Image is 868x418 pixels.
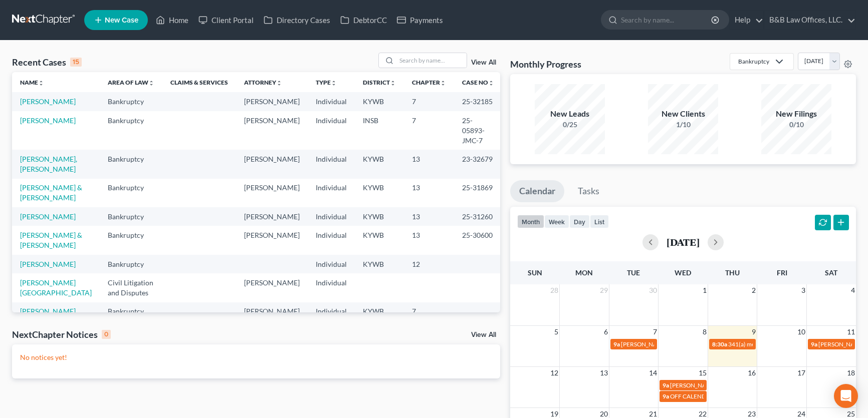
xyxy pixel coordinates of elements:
td: 13 [404,150,454,178]
td: [PERSON_NAME] [236,207,308,226]
span: 29 [599,284,609,296]
a: View All [471,59,496,66]
span: 14 [648,367,658,379]
span: [PERSON_NAME], Jr., [PERSON_NAME] (7) last day to oppose discharge [DATE] [621,340,829,348]
a: [PERSON_NAME] & [PERSON_NAME] [20,183,82,202]
span: 8 [702,326,708,338]
a: Nameunfold_more [20,79,44,86]
td: INSB [355,111,404,150]
td: [PERSON_NAME] [236,179,308,207]
span: 9a [663,381,669,389]
td: Individual [308,92,355,111]
span: 1 [702,284,708,296]
span: Sun [528,268,542,277]
td: [PERSON_NAME] [236,111,308,150]
td: KYWB [355,302,404,321]
i: unfold_more [440,80,446,86]
span: 10 [796,326,806,338]
div: 1/10 [648,120,718,130]
td: Individual [308,111,355,150]
a: [PERSON_NAME] [20,212,76,221]
td: Individual [308,255,355,273]
td: KYWB [355,207,404,226]
td: Individual [308,226,355,254]
button: week [544,215,569,228]
td: Individual [308,302,355,321]
span: 28 [549,284,559,296]
div: 15 [70,58,82,67]
a: [PERSON_NAME] [20,260,76,268]
a: B&B Law Offices, LLC. [764,11,855,29]
span: 6 [603,326,609,338]
h2: [DATE] [667,237,700,247]
td: Individual [308,150,355,178]
a: [PERSON_NAME] & [PERSON_NAME] [20,231,82,249]
span: New Case [105,17,138,24]
input: Search by name... [396,53,467,68]
span: 13 [599,367,609,379]
div: 0/25 [535,120,605,130]
div: 0/10 [761,120,831,130]
td: 7 [404,111,454,150]
div: New Clients [648,108,718,120]
span: 9a [811,340,817,348]
td: Bankruptcy [100,255,162,273]
a: [PERSON_NAME] [20,307,76,315]
td: 25-32185 [454,92,502,111]
a: [PERSON_NAME] [20,97,76,106]
td: [PERSON_NAME] [236,273,308,302]
a: [PERSON_NAME] [20,116,76,125]
td: Bankruptcy [100,179,162,207]
td: Bankruptcy [100,111,162,150]
div: Recent Cases [12,56,82,68]
span: Tue [627,268,640,277]
td: Bankruptcy [100,150,162,178]
td: Civil Litigation and Disputes [100,273,162,302]
a: [PERSON_NAME][GEOGRAPHIC_DATA] [20,278,92,297]
span: 7 [652,326,658,338]
a: Tasks [569,180,608,202]
i: unfold_more [390,80,396,86]
button: day [569,215,590,228]
a: Calendar [510,180,564,202]
span: 30 [648,284,658,296]
td: Bankruptcy [100,207,162,226]
a: [PERSON_NAME], [PERSON_NAME] [20,155,77,173]
span: 8:30a [712,340,727,348]
input: Search by name... [621,11,713,29]
td: KYWB [355,226,404,254]
td: 7 [404,92,454,111]
div: NextChapter Notices [12,328,111,340]
span: [PERSON_NAME] -Trustee objection to application to waive FF due 10/14 [670,381,861,389]
td: 25-31260 [454,207,502,226]
td: Individual [308,179,355,207]
td: KYWB [355,255,404,273]
td: KYWB [355,92,404,111]
div: New Filings [761,108,831,120]
span: 16 [747,367,757,379]
td: 25-31869 [454,179,502,207]
span: 2 [751,284,757,296]
div: New Leads [535,108,605,120]
td: 13 [404,226,454,254]
a: Typeunfold_more [316,79,337,86]
td: Individual [308,273,355,302]
td: [PERSON_NAME] [236,226,308,254]
td: 13 [404,207,454,226]
a: Area of Lawunfold_more [108,79,154,86]
div: 0 [102,330,111,339]
td: [PERSON_NAME] [236,150,308,178]
a: Client Portal [193,11,259,29]
div: Open Intercom Messenger [834,384,858,408]
td: KYWB [355,150,404,178]
h3: Monthly Progress [510,58,581,70]
td: [PERSON_NAME] [236,92,308,111]
span: 11 [846,326,856,338]
span: Fri [777,268,787,277]
div: Bankruptcy [738,57,769,66]
td: Bankruptcy [100,92,162,111]
button: list [590,215,609,228]
span: 3 [800,284,806,296]
td: KYWB [355,179,404,207]
td: 12 [404,255,454,273]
